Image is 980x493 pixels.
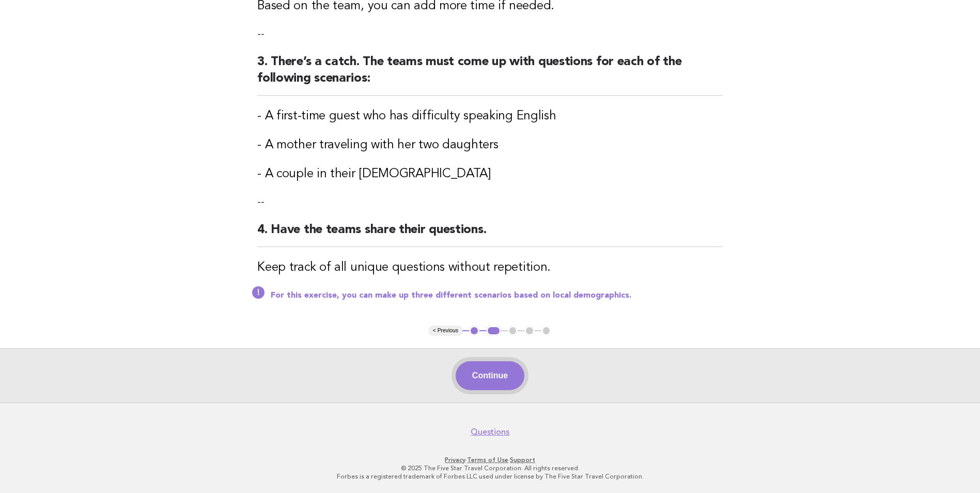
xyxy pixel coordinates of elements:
h3: Keep track of all unique questions without repetition. [257,259,723,276]
button: 2 [486,326,501,336]
p: For this exercise, you can make up three different scenarios based on local demographics. [271,290,723,301]
a: Support [510,456,535,464]
a: Terms of Use [467,456,508,464]
a: Privacy [445,456,465,464]
button: 1 [469,326,479,336]
a: Questions [471,427,509,437]
p: Forbes is a registered trademark of Forbes LLC used under license by The Five Star Travel Corpora... [174,472,806,481]
p: © 2025 The Five Star Travel Corporation. All rights reserved. [174,464,806,472]
h2: 4. Have the teams share their questions. [257,222,723,247]
h3: - A mother traveling with her two daughters [257,137,723,153]
h3: - A first-time guest who has difficulty speaking English [257,108,723,125]
h2: 3. There’s a catch. The teams must come up with questions for each of the following scenarios: [257,54,723,96]
p: -- [257,195,723,209]
p: -- [257,27,723,41]
button: Continue [456,361,524,390]
p: · · [174,456,806,464]
h3: - A couple in their [DEMOGRAPHIC_DATA] [257,166,723,182]
button: < Previous [429,326,462,336]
